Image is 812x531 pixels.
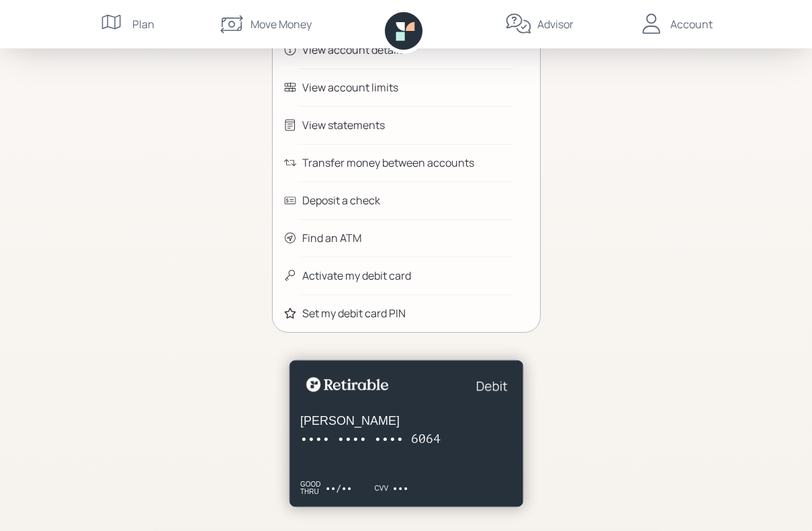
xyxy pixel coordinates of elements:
[251,16,312,32] div: Move Money
[302,192,380,208] div: Deposit a check
[670,16,713,32] div: Account
[302,268,411,284] div: Activate my debit card
[302,79,398,95] div: View account limits
[132,16,154,32] div: Plan
[302,42,404,58] div: View account details
[302,230,361,246] div: Find an ATM
[537,16,574,32] div: Advisor
[302,155,474,171] div: Transfer money between accounts
[302,305,406,321] div: Set my debit card PIN
[302,117,385,133] div: View statements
